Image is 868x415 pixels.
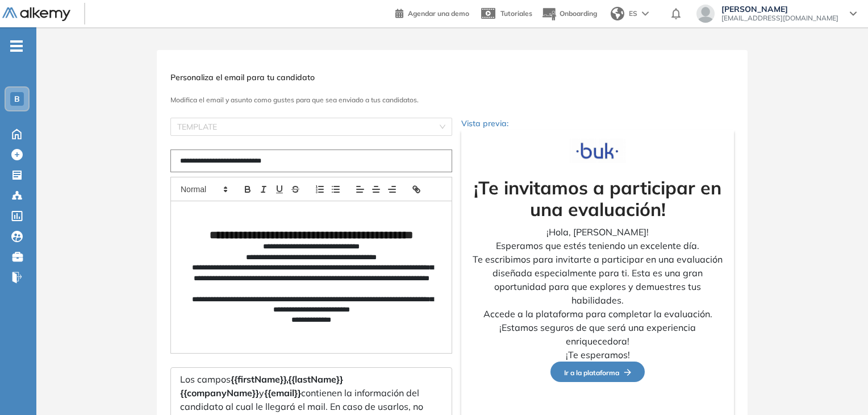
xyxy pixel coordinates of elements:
[470,239,725,252] p: Esperamos que estés teniendo un excelente día.
[10,45,23,47] i: -
[500,9,532,18] span: Tutoriales
[264,387,301,399] span: {{email}}
[560,9,597,18] span: Onboarding
[564,368,631,377] span: Ir a la plataforma
[474,176,721,221] strong: ¡Te invitamos a participar en una evaluación!
[408,9,469,18] span: Agendar una demo
[721,5,838,14] span: [PERSON_NAME]
[2,7,70,22] img: Logo
[288,374,343,385] span: {{lastName}}
[569,139,626,163] img: Logo de la compañía
[550,362,645,383] button: Ir a la plataformaFlecha
[470,225,725,239] p: ¡Hola, [PERSON_NAME]!
[461,118,734,130] p: Vista previa:
[642,11,649,16] img: arrow
[231,374,288,385] span: {{firstName}},
[721,14,838,23] span: [EMAIL_ADDRESS][DOMAIN_NAME]
[180,387,259,399] span: {{companyName}}
[611,7,624,20] img: world
[619,369,631,376] img: Flecha
[395,6,469,19] a: Agendar una demo
[170,73,734,82] h3: Personaliza el email para tu candidato
[14,94,20,103] span: B
[470,252,725,307] p: Te escribimos para invitarte a participar en una evaluación diseñada especialmente para ti. Esta ...
[470,348,725,362] p: ¡Te esperamos!
[629,9,637,19] span: ES
[541,2,597,26] button: Onboarding
[170,96,734,104] h3: Modifica el email y asunto como gustes para que sea enviado a tus candidatos.
[470,307,725,348] p: Accede a la plataforma para completar la evaluación. ¡Estamos seguros de que será una experiencia...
